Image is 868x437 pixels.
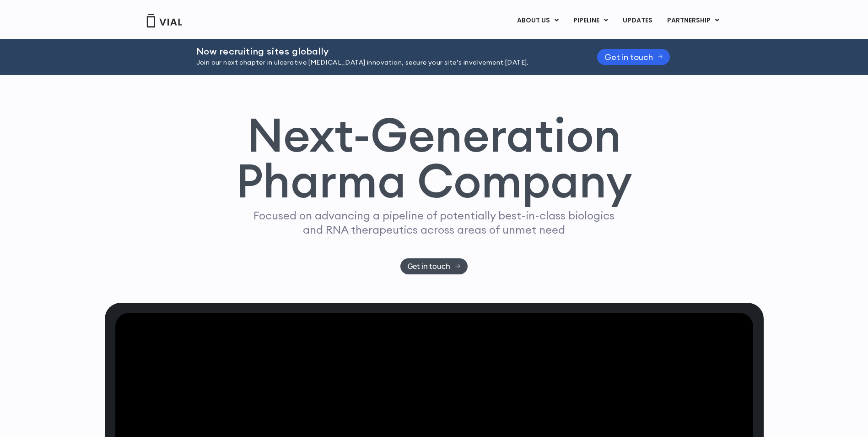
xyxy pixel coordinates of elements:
a: PIPELINEMenu Toggle [566,13,615,28]
a: Get in touch [400,258,468,274]
a: Get in touch [597,49,670,65]
a: UPDATES [615,13,659,28]
span: Get in touch [604,54,653,60]
span: Get in touch [408,263,450,270]
h2: Now recruiting sites globally [196,46,574,56]
img: Vial Logo [146,14,183,27]
p: Join our next chapter in ulcerative [MEDICAL_DATA] innovation, secure your site’s involvement [DA... [196,58,574,68]
h1: Next-Generation Pharma Company [236,112,632,204]
a: PARTNERSHIPMenu Toggle [660,13,727,28]
a: ABOUT USMenu Toggle [510,13,566,28]
p: Focused on advancing a pipeline of potentially best-in-class biologics and RNA therapeutics acros... [250,208,619,237]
